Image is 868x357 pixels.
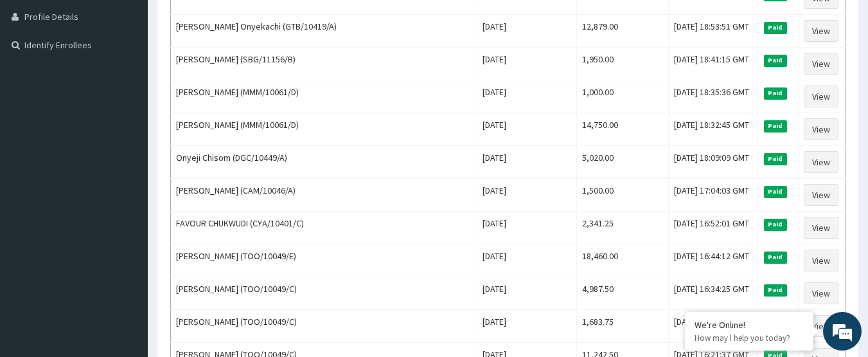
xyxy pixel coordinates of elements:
[477,277,577,310] td: [DATE]
[764,55,787,66] span: Paid
[764,87,787,99] span: Paid
[477,80,577,113] td: [DATE]
[668,212,757,244] td: [DATE] 16:52:01 GMT
[668,179,757,212] td: [DATE] 17:04:03 GMT
[804,315,838,337] a: View
[171,244,477,277] td: [PERSON_NAME] (TOO/10049/E)
[171,310,477,343] td: [PERSON_NAME] (TOO/10049/C)
[171,113,477,146] td: [PERSON_NAME] (MMM/10061/D)
[764,252,787,263] span: Paid
[477,244,577,277] td: [DATE]
[576,244,668,277] td: 18,460.00
[668,80,757,113] td: [DATE] 18:35:36 GMT
[211,6,242,37] div: Minimize live chat window
[668,113,757,146] td: [DATE] 18:32:45 GMT
[576,310,668,343] td: 1,683.75
[668,277,757,310] td: [DATE] 16:34:25 GMT
[477,212,577,244] td: [DATE]
[764,284,787,296] span: Paid
[171,15,477,48] td: [PERSON_NAME] Onyekachi (GTB/10419/A)
[477,310,577,343] td: [DATE]
[804,151,838,173] a: View
[668,48,757,80] td: [DATE] 18:41:15 GMT
[477,15,577,48] td: [DATE]
[804,184,838,206] a: View
[477,179,577,212] td: [DATE]
[695,333,804,343] p: How may I help you today?
[804,53,838,75] a: View
[668,15,757,48] td: [DATE] 18:53:51 GMT
[576,80,668,113] td: 1,000.00
[576,146,668,179] td: 5,020.00
[764,186,787,197] span: Paid
[804,20,838,42] a: View
[668,146,757,179] td: [DATE] 18:09:09 GMT
[764,153,787,165] span: Paid
[171,80,477,113] td: [PERSON_NAME] (MMM/10061/D)
[695,319,804,331] div: We're Online!
[171,48,477,80] td: [PERSON_NAME] (SBG/11156/B)
[804,250,838,271] a: View
[764,219,787,230] span: Paid
[67,72,216,89] div: Chat with us now
[576,179,668,212] td: 1,500.00
[171,277,477,310] td: [PERSON_NAME] (TOO/10049/C)
[804,118,838,140] a: View
[171,146,477,179] td: Onyeji Chisom (DGC/10449/A)
[576,113,668,146] td: 14,750.00
[24,64,52,96] img: d_794563401_company_1708531726252_794563401
[668,244,757,277] td: [DATE] 16:44:12 GMT
[804,217,838,239] a: View
[764,22,787,33] span: Paid
[477,113,577,146] td: [DATE]
[171,212,477,244] td: FAVOUR CHUKWUDI (CYA/10401/C)
[477,48,577,80] td: [DATE]
[576,48,668,80] td: 1,950.00
[576,15,668,48] td: 12,879.00
[171,179,477,212] td: [PERSON_NAME] (CAM/10046/A)
[75,100,177,230] span: We're online!
[804,282,838,304] a: View
[576,277,668,310] td: 4,987.50
[668,310,757,343] td: [DATE] 16:25:38 GMT
[576,212,668,244] td: 2,341.25
[804,86,838,107] a: View
[477,146,577,179] td: [DATE]
[764,120,787,132] span: Paid
[6,228,245,273] textarea: Type your message and hit 'Enter'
